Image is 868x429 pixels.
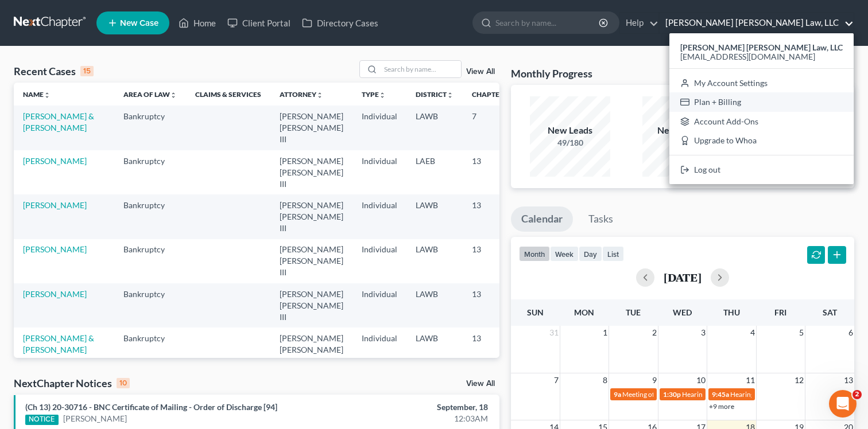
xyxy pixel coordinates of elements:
a: Attorneyunfold_more [280,90,323,99]
button: list [602,246,624,262]
a: Directory Cases [296,13,384,33]
td: Individual [352,327,406,372]
span: 6 [847,326,854,340]
a: [PERSON_NAME] [23,200,87,210]
input: Search by name... [381,61,461,77]
span: [EMAIL_ADDRESS][DOMAIN_NAME] [680,52,815,61]
i: unfold_more [316,92,323,99]
span: 9a [614,390,621,399]
td: LAEB [406,150,463,194]
a: Chapterunfold_more [472,90,511,99]
span: 9:45a [712,390,729,399]
td: LAWB [406,239,463,283]
span: Sun [527,307,544,317]
td: [PERSON_NAME] [PERSON_NAME] III [270,327,352,372]
a: Typeunfold_more [362,90,386,99]
span: 5 [798,326,805,340]
a: [PERSON_NAME] [63,413,127,424]
div: 38/150 [642,137,723,149]
a: [PERSON_NAME] & [PERSON_NAME] [23,333,94,354]
td: Individual [352,283,406,327]
td: [PERSON_NAME] [PERSON_NAME] III [270,239,352,283]
span: 7 [553,373,560,387]
td: Bankruptcy [114,239,186,283]
a: Tasks [578,206,623,232]
span: 31 [548,326,560,340]
a: Calendar [511,206,573,232]
span: 2 [852,390,862,399]
td: 13 [463,194,520,239]
span: 4 [749,326,756,340]
div: Recent Cases [14,64,94,78]
button: week [550,246,579,262]
td: Bankruptcy [114,194,186,239]
td: 13 [463,327,520,372]
a: Log out [669,160,854,180]
i: unfold_more [44,92,51,99]
div: NextChapter Notices [14,376,130,390]
td: 13 [463,150,520,194]
span: New Case [120,19,158,28]
span: Sat [823,307,837,317]
span: 11 [745,373,756,387]
i: unfold_more [170,92,177,99]
a: +9 more [709,402,734,411]
td: LAWB [406,106,463,150]
span: 8 [602,373,609,387]
a: Upgrade to Whoa [669,131,854,151]
span: Wed [673,307,692,317]
div: NOTICE [25,415,59,425]
span: 9 [651,373,658,387]
td: LAWB [406,327,463,372]
span: Tue [626,307,641,317]
td: [PERSON_NAME] [PERSON_NAME] III [270,283,352,327]
span: Fri [774,307,786,317]
td: [PERSON_NAME] [PERSON_NAME] III [270,106,352,150]
div: September, 18 [341,401,487,413]
a: View All [466,68,495,76]
td: [PERSON_NAME] [PERSON_NAME] III [270,150,352,194]
a: Help [620,13,658,33]
span: 1:30p [663,390,681,399]
a: My Account Settings [669,73,854,93]
th: Claims & Services [186,83,270,106]
td: 13 [463,283,520,327]
div: New Leads [530,124,610,137]
td: Bankruptcy [114,283,186,327]
a: Nameunfold_more [23,90,51,99]
td: 13 [463,239,520,283]
span: Mon [574,307,594,317]
span: 2 [651,326,658,340]
div: New Clients [642,124,723,137]
td: Bankruptcy [114,106,186,150]
td: [PERSON_NAME] [PERSON_NAME] III [270,194,352,239]
button: day [579,246,602,262]
input: Search by name... [495,12,600,33]
a: Home [173,13,222,33]
span: 12 [793,373,805,387]
a: [PERSON_NAME] [PERSON_NAME] Law, LLC [660,13,854,33]
td: Individual [352,194,406,239]
td: LAWB [406,194,463,239]
a: Plan + Billing [669,92,854,112]
a: Account Add-Ons [669,112,854,131]
a: [PERSON_NAME] [23,156,87,166]
span: 13 [843,373,854,387]
a: View All [466,380,495,388]
a: Districtunfold_more [416,90,454,99]
div: 49/180 [530,137,610,149]
div: 12:03AM [341,413,487,424]
span: 3 [700,326,707,340]
i: unfold_more [379,92,386,99]
div: 10 [117,378,130,388]
i: unfold_more [447,92,454,99]
td: Individual [352,106,406,150]
td: Bankruptcy [114,327,186,372]
td: 7 [463,106,520,150]
iframe: Intercom live chat [829,390,857,418]
h3: Monthly Progress [511,67,592,80]
span: 10 [695,373,707,387]
a: [PERSON_NAME] & [PERSON_NAME] [23,111,94,132]
td: LAWB [406,283,463,327]
button: month [519,246,550,262]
